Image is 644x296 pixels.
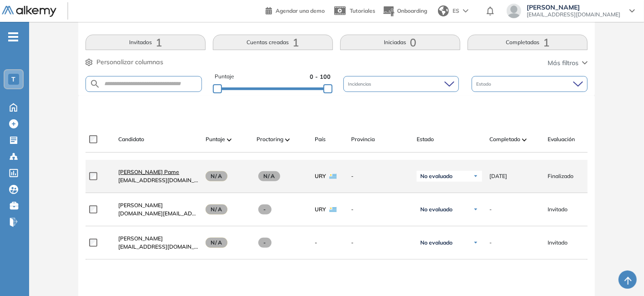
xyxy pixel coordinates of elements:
span: Invitado [548,205,568,214]
span: [DATE] [489,172,507,180]
span: N/A [258,171,280,181]
button: Más filtros [548,58,588,68]
span: - [351,239,409,247]
span: Onboarding [397,7,427,14]
span: Invitado [548,239,568,247]
span: - [258,204,272,214]
img: arrow [463,9,468,13]
span: Estado [417,135,434,143]
button: Completadas1 [468,35,588,50]
span: Personalizar columnas [96,57,163,67]
button: Iniciadas0 [340,35,460,50]
span: N/A [206,238,227,248]
button: Invitados1 [86,35,206,50]
span: - [351,172,409,180]
span: - [258,238,272,248]
span: Proctoring [257,135,283,143]
img: URY [329,174,337,179]
span: - [489,239,492,247]
img: Ícono de flecha [473,240,478,245]
span: [PERSON_NAME] [118,202,163,209]
span: [EMAIL_ADDRESS][DOMAIN_NAME] [118,243,198,251]
img: [missing "en.ARROW_ALT" translation] [522,138,527,141]
span: N/A [206,171,227,181]
i: - [8,36,18,38]
span: URY [315,172,326,180]
span: 0 - 100 [310,72,331,81]
a: [PERSON_NAME] Pame [118,168,198,176]
img: Logo [2,6,56,17]
span: Completado [489,135,520,143]
span: - [315,239,317,247]
button: Cuentas creadas1 [213,35,333,50]
span: Tutoriales [350,7,375,14]
span: Candidato [118,135,144,143]
span: [PERSON_NAME] [118,235,163,242]
button: Personalizar columnas [86,57,163,67]
div: Incidencias [343,76,459,92]
span: - [351,205,409,214]
span: País [315,135,326,143]
img: [missing "en.ARROW_ALT" translation] [227,138,231,141]
button: Onboarding [382,1,427,21]
span: Provincia [351,135,375,143]
span: Puntaje [215,72,234,81]
img: Ícono de flecha [473,207,478,212]
span: Estado [476,81,493,87]
span: - [489,205,492,214]
a: [PERSON_NAME] [118,235,198,243]
span: Finalizado [548,172,574,180]
span: [EMAIL_ADDRESS][DOMAIN_NAME] [527,11,620,18]
span: Más filtros [548,58,579,68]
span: [PERSON_NAME] Pame [118,168,179,175]
img: SEARCH_ALT [90,78,101,90]
span: Evaluación [548,135,575,143]
span: [PERSON_NAME] [527,4,620,11]
span: [EMAIL_ADDRESS][DOMAIN_NAME] [118,176,198,184]
span: ES [453,7,459,15]
span: [DOMAIN_NAME][EMAIL_ADDRESS][DOMAIN_NAME] [118,209,198,218]
span: No evaluado [420,239,453,246]
img: world [438,5,449,16]
span: Agendar una demo [276,7,325,14]
span: N/A [206,204,227,214]
div: Estado [472,76,588,92]
a: [PERSON_NAME] [118,201,198,209]
img: URY [329,207,337,212]
span: No evaluado [420,173,453,180]
span: URY [315,205,326,214]
span: Incidencias [348,81,373,87]
img: [missing "en.ARROW_ALT" translation] [285,138,290,141]
span: No evaluado [420,206,453,213]
span: Puntaje [206,135,225,143]
a: Agendar una demo [266,5,325,15]
span: T [12,76,16,83]
img: Ícono de flecha [473,174,478,179]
